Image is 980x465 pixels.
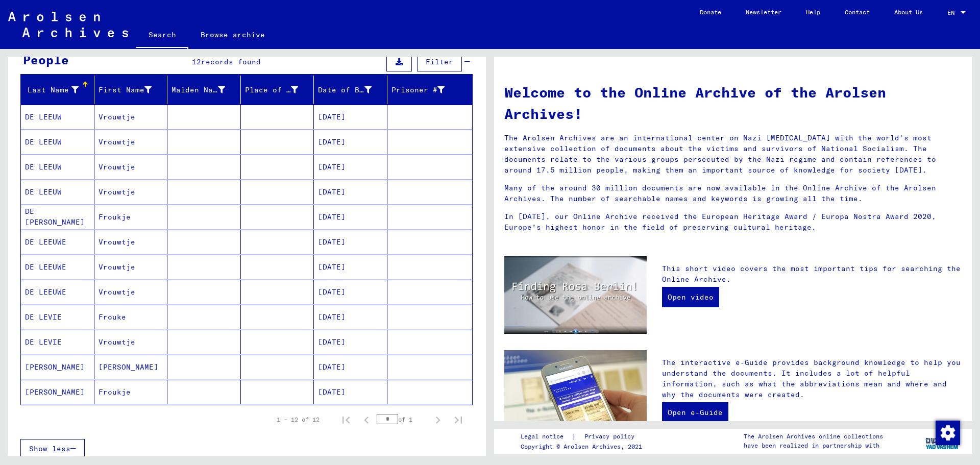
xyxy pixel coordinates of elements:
[8,12,128,37] img: Arolsen_neg.svg
[521,431,572,442] a: Legal notice
[21,380,94,404] mat-cell: [PERSON_NAME]
[25,85,79,95] div: Last Name
[99,85,152,95] div: First Name
[504,183,962,204] p: Many of the around 30 million documents are now available in the Online Archive of the Arolsen Ar...
[387,76,473,104] mat-header-cell: Prisoner #
[171,85,225,95] div: Maiden Name
[21,180,94,204] mat-cell: DE LEEUW
[504,350,647,445] img: eguide.jpg
[277,415,320,424] div: 1 – 12 of 12
[94,280,168,304] mat-cell: Vrouwtje
[192,57,201,66] span: 12
[318,82,387,98] div: Date of Birth
[662,263,962,285] p: This short video covers the most important tips for searching the Online Archive.
[504,82,962,125] h1: Welcome to the Online Archive of the Arolsen Archives!
[21,155,94,179] mat-cell: DE LEEUW
[99,82,167,98] div: First Name
[314,180,387,204] mat-cell: [DATE]
[21,280,94,304] mat-cell: DE LEEUWE
[314,280,387,304] mat-cell: [DATE]
[391,85,445,95] div: Prisoner #
[94,255,168,279] mat-cell: Vrouwtje
[29,444,70,453] span: Show less
[314,355,387,379] mat-cell: [DATE]
[947,9,959,16] span: EN
[428,409,448,430] button: Next page
[314,305,387,329] mat-cell: [DATE]
[744,432,883,441] p: The Arolsen Archives online collections
[314,205,387,229] mat-cell: [DATE]
[417,52,462,71] button: Filter
[136,22,188,49] a: Search
[20,439,85,458] button: Show less
[188,22,277,47] a: Browse archive
[245,85,299,95] div: Place of Birth
[94,130,168,154] mat-cell: Vrouwtje
[21,255,94,279] mat-cell: DE LEEUWE
[241,76,314,104] mat-header-cell: Place of Birth
[94,230,168,254] mat-cell: Vrouwtje
[94,180,168,204] mat-cell: Vrouwtje
[314,76,387,104] mat-header-cell: Date of Birth
[94,76,168,104] mat-header-cell: First Name
[923,428,962,454] img: yv_logo.png
[504,211,962,233] p: In [DATE], our Online Archive received the European Heritage Award / Europa Nostra Award 2020, Eu...
[21,205,94,229] mat-cell: DE [PERSON_NAME]
[25,82,94,98] div: Last Name
[935,420,960,445] div: Change consent
[448,409,469,430] button: Last page
[314,155,387,179] mat-cell: [DATE]
[171,82,240,98] div: Maiden Name
[521,431,647,442] div: |
[21,305,94,329] mat-cell: DE LEVIE
[21,76,94,104] mat-header-cell: Last Name
[504,133,962,176] p: The Arolsen Archives are an international center on Nazi [MEDICAL_DATA] with the world’s most ext...
[336,409,356,430] button: First page
[167,76,241,104] mat-header-cell: Maiden Name
[662,357,962,400] p: The interactive e-Guide provides background knowledge to help you understand the documents. It in...
[576,431,647,442] a: Privacy policy
[21,330,94,354] mat-cell: DE LEVIE
[314,330,387,354] mat-cell: [DATE]
[504,256,647,334] img: video.jpg
[94,330,168,354] mat-cell: Vrouwtje
[314,105,387,129] mat-cell: [DATE]
[94,205,168,229] mat-cell: Froukje
[314,380,387,404] mat-cell: [DATE]
[314,230,387,254] mat-cell: [DATE]
[21,105,94,129] mat-cell: DE LEEUW
[391,82,460,98] div: Prisoner #
[314,130,387,154] mat-cell: [DATE]
[94,305,168,329] mat-cell: Frouke
[94,155,168,179] mat-cell: Vrouwtje
[936,421,960,445] img: Change consent
[377,414,428,424] div: of 1
[318,85,372,95] div: Date of Birth
[662,402,728,423] a: Open e-Guide
[426,57,453,66] span: Filter
[662,287,719,307] a: Open video
[744,441,883,450] p: have been realized in partnership with
[356,409,377,430] button: Previous page
[94,380,168,404] mat-cell: Froukje
[201,57,261,66] span: records found
[21,130,94,154] mat-cell: DE LEEUW
[94,105,168,129] mat-cell: Vrouwtje
[23,51,69,69] div: People
[21,355,94,379] mat-cell: [PERSON_NAME]
[314,255,387,279] mat-cell: [DATE]
[245,82,314,98] div: Place of Birth
[521,442,647,451] p: Copyright © Arolsen Archives, 2021
[21,230,94,254] mat-cell: DE LEEUWE
[94,355,168,379] mat-cell: [PERSON_NAME]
